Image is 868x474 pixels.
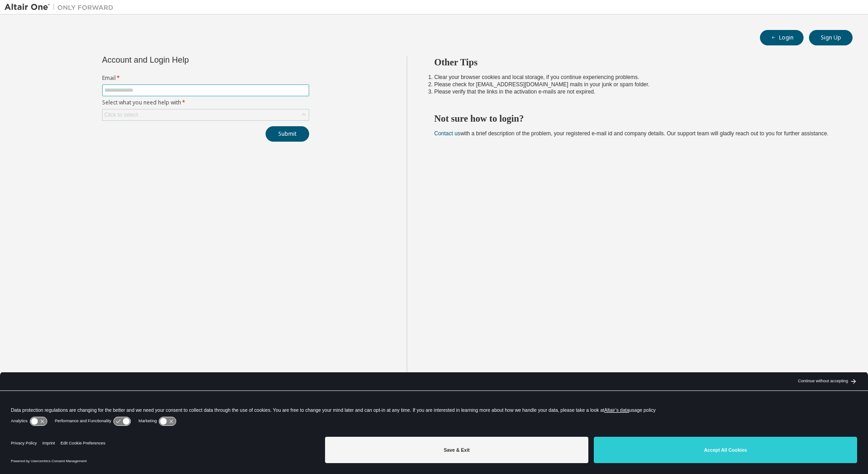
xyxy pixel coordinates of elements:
li: Clear your browser cookies and local storage, if you continue experiencing problems. [434,74,837,81]
li: Please verify that the links in the activation e-mails are not expired. [434,88,837,95]
h2: Not sure how to login? [434,113,837,124]
img: Altair One [5,3,118,12]
label: Select what you need help with [102,99,309,106]
div: Click to select [103,109,309,120]
a: Contact us [434,130,460,137]
button: Login [760,30,804,45]
div: Click to select [104,111,138,118]
li: Please check for [EMAIL_ADDRESS][DOMAIN_NAME] mails in your junk or spam folder. [434,81,837,88]
span: with a brief description of the problem, your registered e-mail id and company details. Our suppo... [434,130,829,137]
button: Sign Up [809,30,853,45]
button: Submit [266,126,309,142]
h2: Other Tips [434,56,837,68]
div: Account and Login Help [102,56,268,64]
label: Email [102,74,309,82]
